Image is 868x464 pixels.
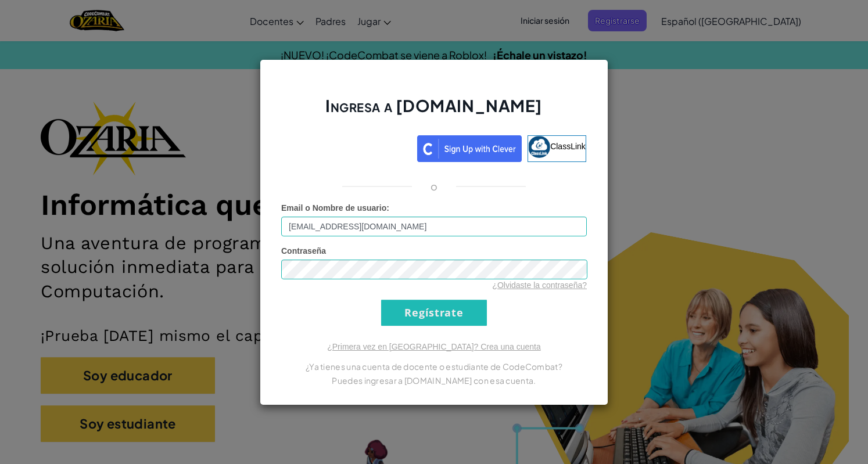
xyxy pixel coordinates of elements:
[281,246,326,256] span: Contraseña
[327,342,541,351] a: ¿Primera vez en [GEOGRAPHIC_DATA]? Crea una cuenta
[281,359,587,373] p: ¿Ya tienes una cuenta de docente o estudiante de CodeCombat?
[281,95,587,128] h2: Ingresa a [DOMAIN_NAME]
[281,202,389,214] label: :
[528,136,550,158] img: classlink-logo-small.png
[281,203,386,213] span: Email o Nombre de usuario
[381,300,487,326] input: Regístrate
[550,141,586,150] span: ClassLink
[492,280,587,290] a: ¿Olvidaste la contraseña?
[276,134,417,160] iframe: Botón Iniciar sesión con Google
[281,373,587,387] p: Puedes ingresar a [DOMAIN_NAME] con esa cuenta.
[417,135,522,162] img: clever_sso_button@2x.png
[431,179,437,193] p: o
